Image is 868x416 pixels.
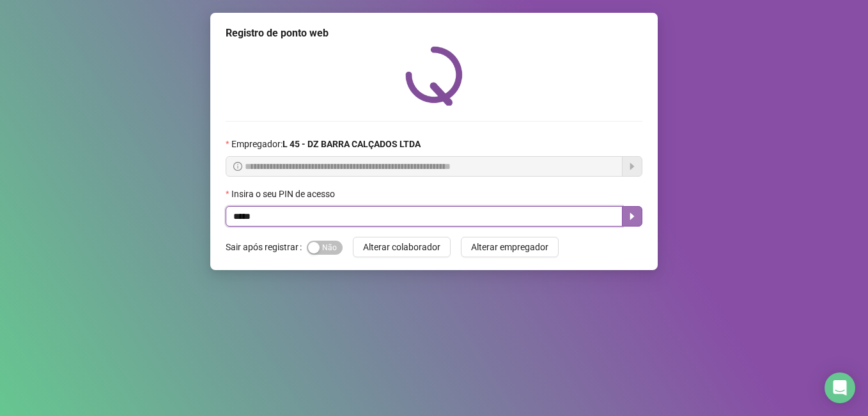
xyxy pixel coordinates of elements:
span: info-circle [233,162,242,171]
span: Alterar empregador [471,240,548,254]
span: caret-right [627,211,637,221]
div: Open Intercom Messenger [825,372,855,403]
strong: L 45 - DZ BARRA CALÇADOS LTDA [283,139,421,149]
label: Insira o seu PIN de acesso [226,187,343,201]
button: Alterar empregador [461,237,559,257]
button: Alterar colaborador [353,237,451,257]
label: Sair após registrar [226,237,307,257]
div: Registro de ponto web [226,26,642,41]
img: QRPoint [405,46,463,106]
span: Alterar colaborador [363,240,440,254]
span: Empregador : [231,137,421,151]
